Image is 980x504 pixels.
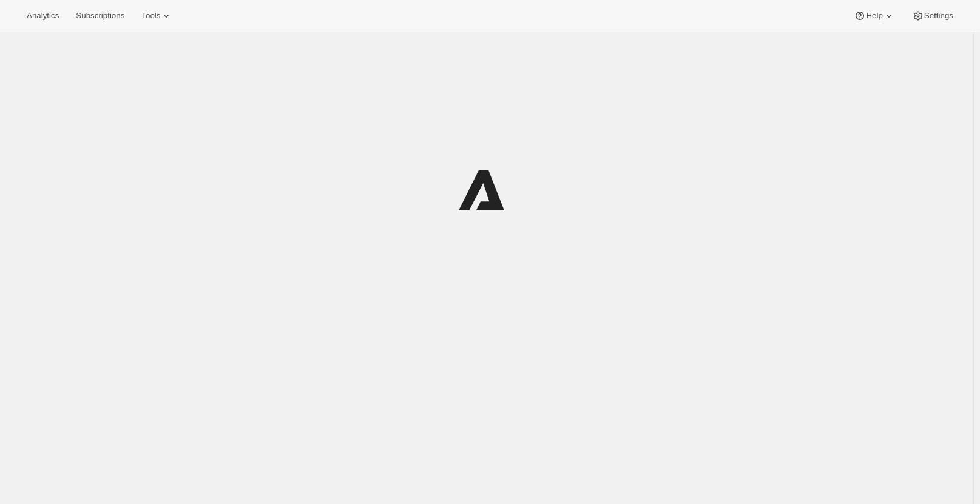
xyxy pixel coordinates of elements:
span: Settings [924,11,953,21]
span: Subscriptions [76,11,124,21]
button: Tools [134,7,180,24]
button: Settings [905,7,961,24]
span: Help [866,11,882,21]
button: Subscriptions [69,7,132,24]
button: Help [847,7,902,24]
button: Analytics [19,7,66,24]
span: Analytics [27,11,59,21]
span: Tools [141,11,160,21]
